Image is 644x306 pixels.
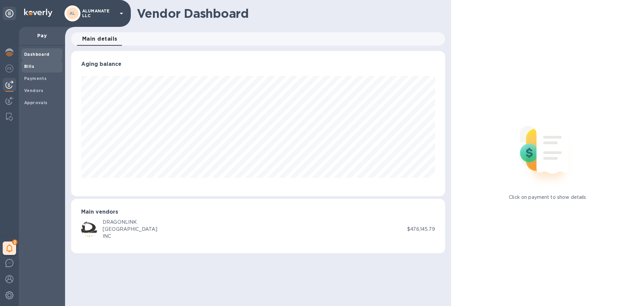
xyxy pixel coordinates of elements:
p: $476,145.79 [407,226,435,233]
p: Click on payment to show details [509,194,586,201]
div: Unpin categories [3,7,16,20]
b: Bills [24,64,34,69]
b: AL [69,11,75,16]
h1: Vendor Dashboard [137,6,440,20]
p: Pay [24,32,60,39]
div: DRAGONLINK [103,219,157,226]
b: Dashboard [24,52,50,57]
span: 2 [12,239,17,245]
img: Foreign exchange [5,64,13,73]
p: ALUMANATE LLC [82,9,116,18]
b: Approvals [24,100,48,105]
div: [GEOGRAPHIC_DATA] [103,226,157,233]
img: Logo [24,9,52,17]
h3: Main vendors [81,209,435,215]
span: Main details [82,34,117,44]
div: INC [103,233,157,240]
h3: Aging balance [81,61,435,68]
b: Vendors [24,88,44,93]
b: Payments [24,76,47,81]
